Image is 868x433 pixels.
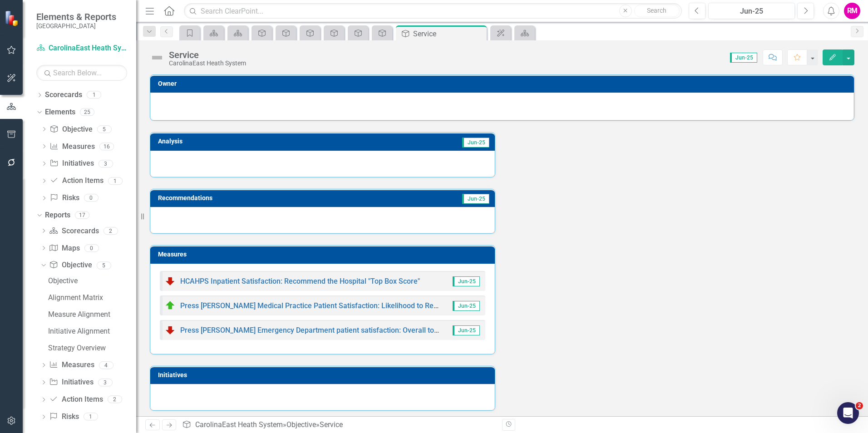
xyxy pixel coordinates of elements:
a: Scorecards [49,226,99,236]
div: 4 [99,361,113,369]
span: Jun-25 [453,325,480,335]
a: Reports [45,210,70,221]
div: 5 [97,261,111,269]
span: Elements & Reports [36,11,116,22]
a: Initiatives [49,377,93,388]
button: Jun-25 [708,3,795,19]
div: » » [182,420,495,430]
div: Service [413,28,484,39]
div: Objective [48,277,136,285]
a: Measure Alignment [46,307,136,322]
div: 2 [104,227,118,235]
a: Objective [49,124,92,135]
div: 25 [80,108,94,116]
span: 2 [856,402,863,409]
div: 0 [84,244,99,252]
a: Objective [46,274,136,288]
a: Elements [45,107,75,118]
a: Press [PERSON_NAME] Emergency Department patient satisfaction: Overall top box score [180,326,472,335]
div: Strategy Overview [48,344,136,352]
div: 17 [75,212,89,219]
img: ClearPoint Strategy [5,10,20,26]
a: Objective [286,420,316,429]
img: Not On Track [165,325,176,335]
a: Maps [49,243,79,254]
div: Alignment Matrix [48,294,136,302]
img: Not On Track [165,276,176,286]
button: Search [634,5,680,17]
small: [GEOGRAPHIC_DATA] [36,22,116,30]
a: Measures [49,360,94,370]
input: Search ClearPoint... [184,3,682,19]
a: CarolinaEast Heath System [36,43,127,54]
div: 0 [84,194,99,202]
span: Search [647,7,666,14]
div: CarolinaEast Heath System [169,60,246,67]
h3: Measures [158,251,490,258]
button: RM [844,3,860,19]
div: 1 [87,91,101,99]
h3: Recommendations [158,195,377,202]
a: Objective [49,260,92,271]
a: Initiative Alignment [46,324,136,339]
div: 1 [84,413,98,421]
div: 2 [108,396,122,403]
h3: Owner [158,80,849,87]
span: Jun-25 [453,301,480,311]
img: On Track [165,300,176,311]
a: Strategy Overview [46,341,136,355]
a: Initiatives [49,158,94,169]
span: Jun-25 [462,194,489,204]
span: Jun-25 [730,53,757,63]
div: Service [169,50,246,60]
div: 1 [108,177,123,185]
a: Alignment Matrix [46,290,136,305]
div: Initiative Alignment [48,327,136,335]
a: CarolinaEast Heath System [195,420,283,429]
h3: Analysis [158,138,313,145]
input: Search Below... [36,65,127,81]
a: Measures [49,142,94,152]
a: HCAHPS Inpatient Satisfaction: Recommend the Hospital "Top Box Score" [180,277,420,285]
a: Risks [49,412,79,422]
span: Jun-25 [462,138,489,148]
a: Risks [49,193,79,203]
div: Measure Alignment [48,310,136,319]
span: Jun-25 [453,276,480,286]
img: Not Defined [150,50,164,65]
div: 3 [99,160,113,167]
a: Action Items [49,176,103,186]
a: Scorecards [45,90,82,100]
div: 3 [98,379,113,386]
div: Service [320,420,343,429]
iframe: Intercom live chat [837,402,859,424]
div: 5 [97,125,112,133]
h3: Initiatives [158,372,490,379]
a: Action Items [49,394,103,405]
div: Jun-25 [711,6,792,17]
a: Press [PERSON_NAME] Medical Practice Patient Satisfaction: Likelihood to Recommend, " Top Box Sco... [180,301,552,310]
div: 16 [99,143,114,150]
